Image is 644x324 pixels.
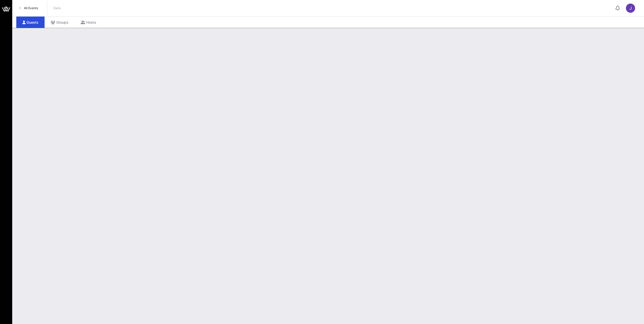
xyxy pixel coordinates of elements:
a: All Events [16,4,41,12]
div: Hosts [75,17,102,28]
div: J [626,4,635,13]
div: Groups [45,17,75,28]
p: Date [53,6,61,11]
span: All Events [24,6,38,10]
div: Guests [16,17,45,28]
span: J [629,6,632,11]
